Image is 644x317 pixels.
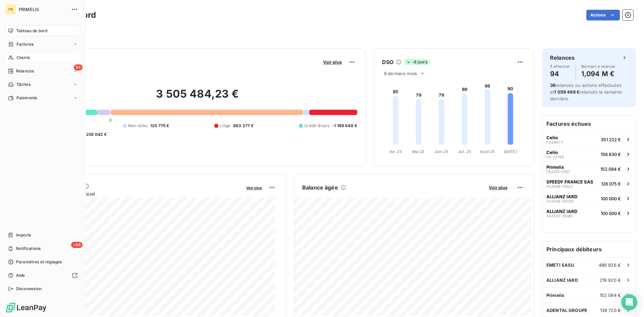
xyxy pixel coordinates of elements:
span: 486 926 € [599,262,621,268]
span: Voir plus [246,186,262,190]
span: Voir plus [489,185,507,190]
span: 6 derniers mois [384,71,417,76]
span: Aide [16,272,25,278]
span: Tableau de bord [16,28,47,34]
tspan: Mai 25 [412,149,425,154]
span: FA2507-31086 [546,214,573,218]
h4: 94 [550,68,570,79]
span: Relances [16,68,34,74]
div: PR [5,4,16,15]
span: 94 [74,64,83,70]
a: Aide [5,270,80,281]
span: Primelis [546,164,564,170]
span: Chiffre d'affaires mensuel [38,190,241,197]
button: ALLIANZ IARDFA2507-31086100 000 € [542,206,636,220]
button: ALLIANZ IARDFA2506-30729100 000 € [542,191,636,206]
button: CelioFA-23762156 830 € [542,147,636,161]
span: 351 222 € [601,137,621,142]
span: 126 075 € [601,181,621,187]
button: SPEEDY FRANCE SASFA2506-31022126 075 € [542,176,636,191]
span: Paramètres et réglages [16,259,62,265]
span: 100 000 € [601,196,621,201]
span: FA2412-0787 [546,170,570,174]
span: 219 920 € [600,277,621,283]
span: 125 775 € [150,123,169,129]
span: FA2506-30729 [546,199,574,203]
span: Imports [16,232,31,238]
button: Voir plus [487,184,509,191]
span: 152 094 € [600,166,621,172]
span: Factures [16,41,34,47]
tspan: Juil. 25 [458,149,471,154]
span: Voir plus [323,59,342,65]
span: SPEEDY FRANCE SAS [546,179,593,184]
span: Déconnexion [16,286,42,292]
span: FA2506-31022 [546,184,573,189]
span: Clients [16,55,30,61]
h6: Relances [550,54,575,62]
span: +99 [71,242,83,248]
span: Non-échu [128,123,148,129]
span: FA-23762 [546,155,564,159]
span: ALLIANZ IARD [546,209,577,214]
span: Crédit divers [304,123,329,129]
h2: 3 505 484,23 € [38,87,357,107]
span: Montant à relancer [581,64,615,68]
h4: 1,094 M € [581,68,615,79]
span: PRIMELIS [19,7,67,12]
span: Primelis [546,293,564,298]
button: CelioFA2401-1351 222 € [542,132,636,147]
span: 152 094 € [600,293,621,298]
button: Voir plus [244,184,264,191]
button: Voir plus [321,59,344,65]
span: 963 277 € [233,123,254,129]
span: Notifications [16,246,41,252]
span: ADENTAL GROUPE [546,308,587,313]
h6: Factures échues [542,116,636,132]
span: Tâches [16,82,31,88]
span: Celio [546,135,558,140]
span: 36 [550,83,555,88]
span: FA2401-1 [546,140,562,144]
span: Paiements [16,95,37,101]
tspan: Août 25 [480,149,495,154]
img: Logo LeanPay [5,302,47,313]
h6: Balance âgée [302,183,338,192]
span: 156 830 € [601,152,621,157]
span: 0 [109,117,112,123]
span: ALLIANZ IARD [546,277,578,283]
button: Actions [586,10,620,20]
span: -1 189 646 € [332,123,357,129]
h6: DSO [382,58,393,66]
span: 1 059 468 € [554,89,580,95]
tspan: [DATE] [504,149,517,154]
tspan: Avr. 25 [389,149,402,154]
button: PrimelisFA2412-0787152 094 € [542,161,636,176]
span: ALLIANZ IARD [546,194,577,199]
span: À effectuer [550,64,570,68]
span: 138 720 € [600,308,621,313]
span: relances ou actions effectuées et relancés la semaine dernière. [550,83,622,101]
div: Open Intercom Messenger [621,294,637,310]
span: -8 jours [404,59,429,65]
span: Litige [220,123,230,129]
span: EMETI SASU [546,262,575,268]
span: 100 000 € [601,211,621,216]
h6: Principaux débiteurs [542,241,636,257]
span: -255 042 € [84,131,107,138]
tspan: Juin 25 [435,149,448,154]
span: Celio [546,150,558,155]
